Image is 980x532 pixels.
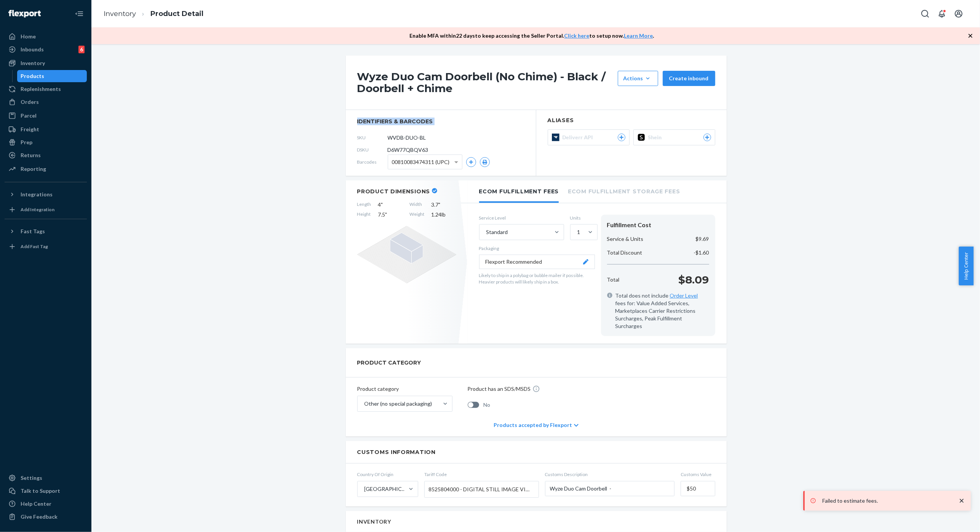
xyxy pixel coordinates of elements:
[357,385,452,393] p: Product category
[21,151,41,159] div: Returns
[670,292,698,299] a: Order Level
[694,249,709,256] p: -$1.60
[392,156,450,169] span: 00810083474311 (UPC)
[545,471,675,478] span: Customs Description
[486,228,508,236] div: Standard
[21,46,44,53] div: Inbounds
[5,30,87,43] a: Home
[959,247,974,285] button: Help Center
[21,513,58,521] div: Give Feedback
[17,70,87,82] a: Products
[381,201,383,208] span: "
[607,249,643,256] p: Total Discount
[486,228,486,236] input: Standard
[681,471,715,478] span: Customs Value
[21,72,45,80] div: Products
[5,110,87,122] a: Parcel
[5,204,87,216] a: Add Integration
[5,485,87,497] a: Talk to Support
[5,136,87,148] a: Prep
[98,3,209,25] ol: breadcrumbs
[5,472,87,484] a: Settings
[357,519,391,524] h2: Inventory
[72,6,87,21] button: Close Navigation
[21,191,53,198] div: Integrations
[958,497,966,505] svg: close toast
[8,10,41,18] img: Flexport logo
[633,129,715,145] button: Shein
[648,134,665,141] span: Shein
[424,471,539,478] span: Tariff Code
[468,385,531,393] p: Product has an SDS/MSDS
[150,10,203,18] a: Product Detail
[5,511,87,523] button: Give Feedback
[615,292,709,330] span: Total does not include fees for: Value Added Services, Marketplaces Carrier Restrictions Surcharg...
[934,6,950,21] button: Open notifications
[479,272,595,285] p: Likely to ship in a polybag or bubble mailer if possible. Heavier products will likely ship in a ...
[570,215,595,221] label: Units
[563,134,596,141] span: Deliverr API
[432,211,456,218] span: 1.24 lb
[388,146,428,154] span: D6W77QBQV63
[5,57,87,69] a: Inventory
[357,449,715,456] h2: Customs Information
[365,485,408,493] div: [GEOGRAPHIC_DATA]
[357,201,371,209] span: Length
[548,118,715,123] h2: Aliases
[5,225,87,237] button: Fast Tags
[618,71,658,86] button: Actions
[663,71,715,86] button: Create inbound
[5,188,87,201] button: Integrations
[21,206,54,213] div: Add Integration
[365,400,432,408] div: Other (no special packaging)
[21,59,45,67] div: Inventory
[951,6,966,21] button: Open account menu
[21,487,60,495] div: Talk to Support
[681,481,715,496] input: Customs Value
[679,272,709,287] p: $8.09
[548,129,630,145] button: Deliverr API
[5,83,87,95] a: Replenishments
[357,188,430,195] h2: Product Dimensions
[607,235,644,243] p: Service & Units
[21,228,45,235] div: Fast Tags
[428,483,531,496] span: 8525804000 - DIGITAL STILL IMAGE VIDEO CAMERAS
[357,471,418,478] span: Country Of Origin
[357,356,421,370] h2: PRODUCT CATEGORY
[5,163,87,175] a: Reporting
[21,126,39,133] div: Freight
[21,474,42,482] div: Settings
[822,497,950,505] p: Failed to estimate fees.
[21,243,48,250] div: Add Fast Tag
[432,201,456,209] span: 3.7
[357,211,371,218] span: Height
[479,215,564,221] label: Service Level
[378,211,403,218] span: 7.5
[918,6,933,21] button: Open Search Box
[410,201,425,209] span: Width
[410,32,654,40] p: Enable MFA within 22 days to keep accessing the Seller Portal. to setup now. .
[410,211,425,218] span: Weight
[21,165,46,173] div: Reporting
[577,228,580,236] div: 1
[5,123,87,135] a: Freight
[5,498,87,510] a: Help Center
[21,112,37,119] div: Parcel
[564,32,590,39] a: Click here
[21,85,61,93] div: Replenishments
[577,228,577,236] input: 1
[623,75,652,82] div: Actions
[21,98,39,106] div: Orders
[357,159,388,165] span: Barcodes
[439,201,441,208] span: "
[21,33,36,40] div: Home
[607,221,709,229] div: Fulfillment Cost
[357,134,388,141] span: SKU
[357,71,614,94] h1: Wyze Duo Cam Doorbell (No Chime) - Black / Doorbell + Chime
[5,241,87,253] a: Add Fast Tag
[479,255,595,269] button: Flexport Recommended
[5,149,87,161] a: Returns
[479,245,595,252] p: Packaging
